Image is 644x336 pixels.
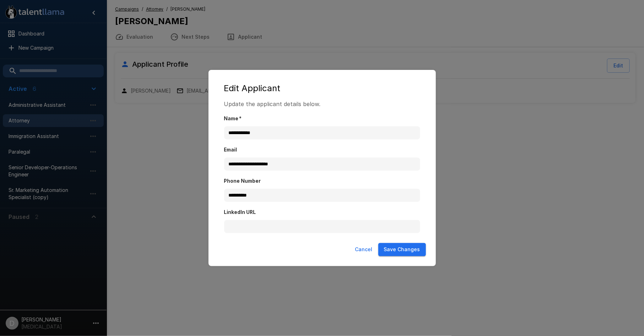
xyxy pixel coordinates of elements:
button: Save Changes [378,243,426,256]
label: Phone Number [224,178,420,185]
label: LinkedIn URL [224,209,420,216]
h2: Edit Applicant [216,77,429,100]
p: Update the applicant details below. [224,100,420,108]
button: Cancel [352,243,375,256]
label: Email [224,147,420,154]
label: Name [224,115,420,122]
